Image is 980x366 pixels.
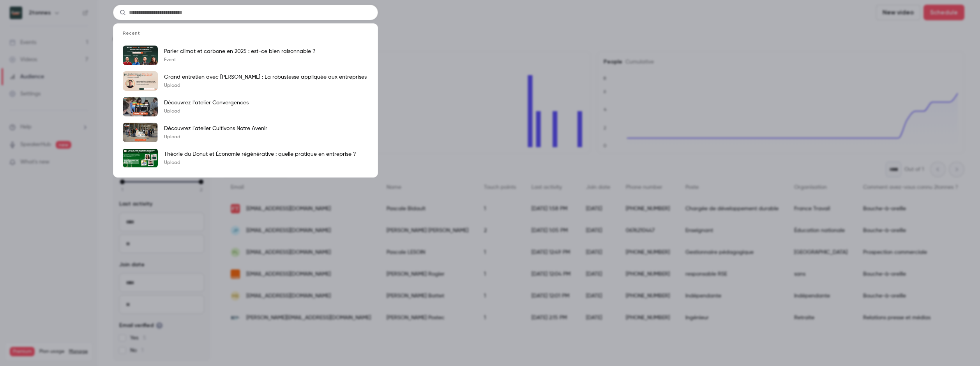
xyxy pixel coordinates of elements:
[123,97,158,116] img: Découvrez l'atelier Convergences
[123,71,158,91] img: Grand entretien avec Olivier Hamant : La robustesse appliquée aux entreprises
[164,150,356,158] p: Théorie du Donut et Économie régénérative : quelle pratique en entreprise ?
[164,125,267,132] p: Découvrez l'atelier Cultivons Notre Avenir
[123,123,158,142] img: Découvrez l'atelier Cultivons Notre Avenir
[164,99,249,107] p: Découvrez l'atelier Convergences
[164,48,316,55] p: Parler climat et carbone en 2025 : est-ce bien raisonnable ?
[164,73,367,81] p: Grand entretien avec [PERSON_NAME] : La robustesse appliquée aux entreprises
[164,134,267,140] p: Upload
[123,46,158,65] img: Parler climat et carbone en 2025 : est-ce bien raisonnable ?
[123,148,158,168] img: Théorie du Donut et Économie régénérative : quelle pratique en entreprise ?
[164,160,356,166] p: Upload
[164,57,316,63] p: Event
[164,108,249,114] p: Upload
[113,30,378,42] li: Recent
[164,83,367,89] p: Upload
